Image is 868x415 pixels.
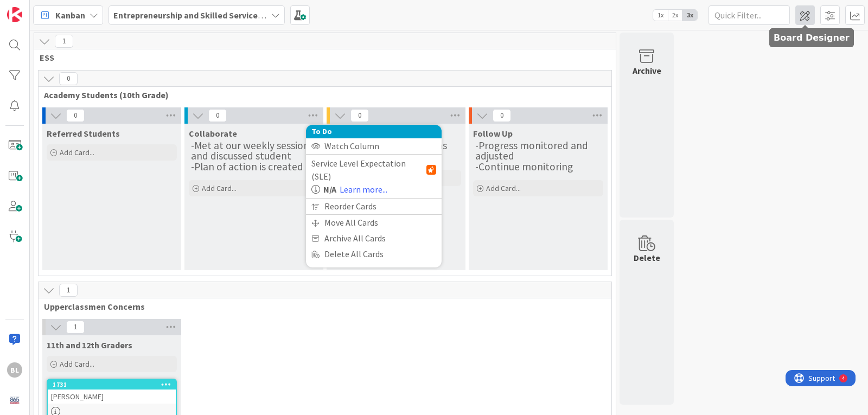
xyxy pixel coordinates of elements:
span: 3x [682,10,697,21]
span: -Plan of action is created [191,160,303,173]
div: Archive [633,64,661,77]
span: Referred Students [47,128,120,139]
span: Add Card... [486,183,521,193]
div: Service Level Expectation (SLE) [311,157,436,183]
b: N/A [323,183,336,196]
span: 1 [59,284,78,297]
span: 11th and 12th Graders [47,340,132,350]
span: -Continue monitoring [475,160,573,173]
div: [PERSON_NAME] [48,390,176,404]
div: Delete All Cards [306,246,442,262]
span: Add Card... [60,148,94,157]
a: Learn more... [340,183,387,196]
span: 2x [668,10,682,21]
span: 0 [66,109,85,122]
input: Quick Filter... [709,5,790,25]
span: Add Card... [60,359,94,369]
img: Visit kanbanzone.com [7,7,22,22]
b: Entrepreneurship and Skilled Services Interventions - [DATE]-[DATE] [113,10,379,21]
span: Academy Students (10th Grade) [44,90,598,100]
span: 1x [653,10,668,21]
div: Archive All Cards [306,231,442,246]
div: Reorder Cards [306,199,442,214]
span: -Progress monitored and adjusted [475,139,590,162]
div: 1731 [53,381,176,388]
span: Collaborate [189,128,237,139]
span: Upperclassmen Concerns [44,301,598,312]
span: Kanban [55,9,85,22]
span: ESS [40,52,602,63]
div: 1731 [48,380,176,390]
div: Delete [634,251,660,264]
div: BL [7,362,22,378]
div: To Do [306,125,442,138]
span: Follow Up [473,128,513,139]
div: 4 [56,4,59,13]
img: avatar [7,393,22,408]
span: Add Card... [202,183,237,193]
div: Watch Column [306,138,442,154]
span: 0 [59,72,78,85]
div: Move All Cards [306,215,442,231]
div: 1731[PERSON_NAME] [48,380,176,404]
span: 0 [208,109,227,122]
span: 0 [350,109,369,122]
span: -Met at our weekly session and discussed student [191,139,311,162]
span: 1 [66,321,85,334]
span: 0 [493,109,511,122]
span: Support [23,2,49,15]
span: 1 [55,35,73,48]
h5: Board Designer [774,33,850,43]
